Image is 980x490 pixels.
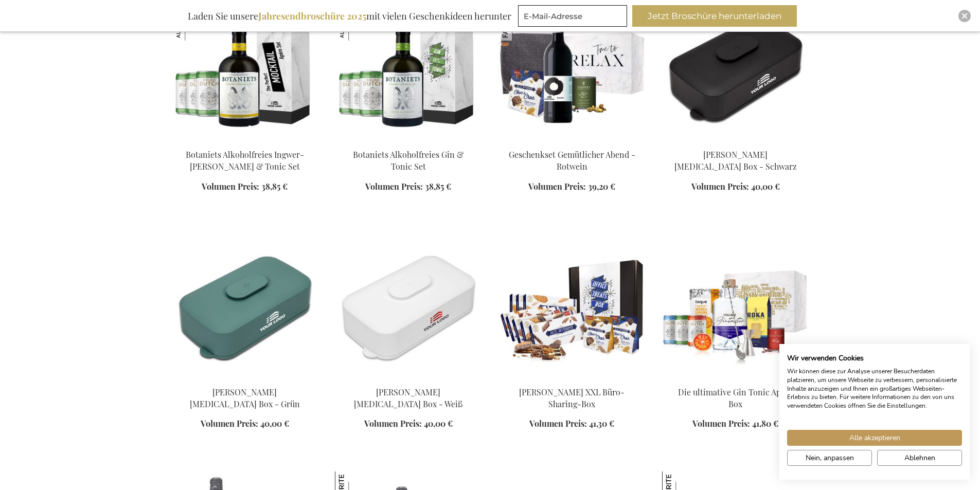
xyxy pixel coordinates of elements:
[589,418,614,429] span: 41,30 €
[186,149,304,172] a: Botaniets Alkoholfreies Ingwer-[PERSON_NAME] & Tonic Set
[518,5,627,27] input: E-Mail-Adresse
[632,5,797,27] button: Jetzt Broschüre herunterladen
[787,450,872,466] button: cookie Einstellungen anpassen
[171,234,318,378] img: Stolp Digital Detox Box - Grün
[787,354,962,363] h2: Wir verwenden Cookies
[498,234,646,378] img: Jules Destrooper XXL Büro-Sharing-Box
[692,418,778,430] a: Volumen Preis: 41,80 €
[674,149,797,172] a: [PERSON_NAME] [MEDICAL_DATA] Box - Schwarz
[787,430,962,446] button: Akzeptieren Sie alle cookies
[425,181,451,192] span: 38,85 €
[190,387,300,409] a: [PERSON_NAME] [MEDICAL_DATA] Box - Grün
[365,181,423,192] span: Volumen Preis:
[691,181,749,192] span: Volumen Preis:
[202,181,259,192] span: Volumen Preis:
[518,5,630,30] form: marketing offers and promotions
[519,387,625,409] a: [PERSON_NAME] XXL Büro-Sharing-Box
[961,13,968,19] img: Close
[662,136,809,146] a: Stolp Digital Detox Box - Schwarz
[424,418,453,429] span: 40,00 €
[335,136,482,146] a: Botaniets non-alcoholic Gin & Tonic Set Botaniets Alkoholfreies Gin & Tonic Set
[498,374,646,384] a: Jules Destrooper XXL Büro-Sharing-Box
[335,234,482,378] img: Stolp Digital Detox Box - Weiß
[662,374,809,384] a: The Ultimate Gin Tonic Apéro Box
[958,10,971,22] div: Close
[261,181,288,192] span: 38,85 €
[787,367,962,410] p: Wir können diese zur Analyse unserer Besucherdaten platzieren, um unsere Webseite zu verbessern, ...
[662,234,809,378] img: The Ultimate Gin Tonic Apéro Box
[260,418,289,429] span: 40,00 €
[364,418,453,430] a: Volumen Preis: 40,00 €
[354,387,462,409] a: [PERSON_NAME] [MEDICAL_DATA] Box - Weiß
[691,181,780,193] a: Volumen Preis: 40,00 €
[364,418,422,429] span: Volumen Preis:
[171,136,318,146] a: Botaniets Non-Alcoholic Ginger-Yuzu Gin & Tonic Set Botaniets Alkoholfreies Ingwer-Yuzu Gin & Ton...
[529,418,614,430] a: Volumen Preis: 41,30 €
[171,374,318,384] a: Stolp Digital Detox Box - Grün
[201,418,258,429] span: Volumen Preis:
[201,418,289,430] a: Volumen Preis: 40,00 €
[183,5,516,27] div: Laden Sie unsere mit vielen Geschenkideen herunter
[353,149,464,172] a: Botaniets Alkoholfreies Gin & Tonic Set
[692,418,750,429] span: Volumen Preis:
[678,387,793,409] a: Die ultimative Gin Tonic Apéro Box
[751,181,780,192] span: 40,00 €
[258,10,366,22] b: Jahresendbroschüre 2025
[806,452,854,463] span: Nein, anpassen
[752,418,778,429] span: 41,80 €
[877,450,962,466] button: Alle verweigern cookies
[529,418,587,429] span: Volumen Preis:
[335,374,482,384] a: Stolp Digital Detox Box - Weiß
[904,452,935,463] span: Ablehnen
[365,181,451,193] a: Volumen Preis: 38,85 €
[849,432,900,443] span: Alle akzeptieren
[202,181,288,193] a: Volumen Preis: 38,85 €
